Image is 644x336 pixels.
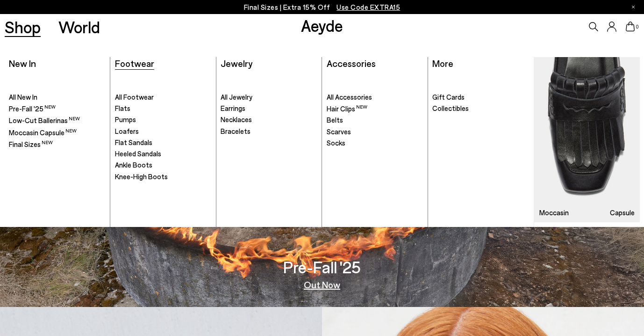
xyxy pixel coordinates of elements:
a: All New In [9,93,106,102]
span: Low-Cut Ballerinas [9,116,80,124]
a: Aeyde [301,15,343,35]
span: 0 [635,24,640,29]
span: Flats [115,104,130,112]
a: Footwear [115,58,154,69]
a: Socks [327,139,423,148]
span: Heeled Sandals [115,149,161,158]
a: All Footwear [115,93,212,102]
span: Belts [327,116,343,124]
span: All Accessories [327,93,372,101]
a: Loafers [115,127,212,136]
a: Knee-High Boots [115,172,212,182]
span: Hair Clips [327,104,367,113]
a: 0 [626,22,635,32]
a: Heeled Sandals [115,149,212,159]
a: Shop [5,19,41,35]
a: Out Now [304,280,340,289]
span: Bracelets [221,127,250,135]
a: Hair Clips [327,104,423,114]
span: Knee-High Boots [115,172,168,181]
a: All Jewelry [221,93,317,102]
a: Jewelry [221,58,252,69]
span: All Footwear [115,93,154,101]
a: More [432,58,453,69]
a: World [58,19,100,35]
span: Collectibles [432,104,469,112]
h3: Moccasin [539,209,569,216]
span: Socks [327,139,345,147]
span: Navigate to /collections/ss25-final-sizes [336,3,400,11]
span: Earrings [221,104,245,112]
a: Moccasin Capsule [534,57,640,222]
a: Collectibles [432,104,530,113]
a: Bracelets [221,127,317,136]
span: Gift Cards [432,93,465,101]
a: Earrings [221,104,317,113]
span: All Jewelry [221,93,252,101]
span: Pre-Fall '25 [9,104,56,113]
a: Scarves [327,127,423,137]
h3: Capsule [610,209,635,216]
span: Flat Sandals [115,138,152,146]
a: Accessories [327,58,376,69]
span: Loafers [115,127,139,135]
span: Necklaces [221,115,252,124]
a: Moccasin Capsule [9,128,106,138]
a: Flats [115,104,212,113]
a: Ankle Boots [115,161,212,170]
img: Mobile_e6eede4d-78b8-4bd1-ae2a-4197e375e133_900x.jpg [534,57,640,222]
a: Necklaces [221,115,317,124]
a: Pre-Fall '25 [9,104,106,114]
a: Pumps [115,115,212,124]
a: Gift Cards [432,93,530,102]
span: All New In [9,93,37,101]
span: Moccasin Capsule [9,128,77,137]
span: Scarves [327,127,351,136]
span: Final Sizes [9,140,53,148]
a: All Accessories [327,93,423,102]
a: Low-Cut Ballerinas [9,116,106,125]
a: Belts [327,116,423,125]
span: Pumps [115,115,136,124]
a: Flat Sandals [115,138,212,147]
span: Ankle Boots [115,161,152,169]
a: Final Sizes [9,139,106,149]
h3: Pre-Fall '25 [283,259,361,275]
p: Final Sizes | Extra 15% Off [244,1,401,13]
a: New In [9,58,36,69]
